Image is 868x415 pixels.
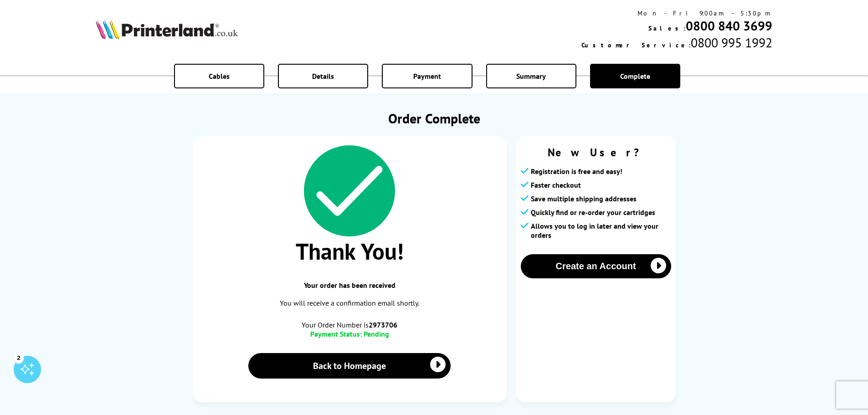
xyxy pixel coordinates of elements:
span: Payment [413,72,441,81]
span: Customer Service: [581,41,691,49]
span: Your Order Number is [202,320,498,329]
span: New User? [521,145,671,159]
span: Quickly find or re-order your cartridges [531,208,655,217]
a: Back to Homepage [248,353,451,379]
span: Your order has been received [202,281,498,290]
h1: Order Complete [193,109,676,127]
span: Save multiple shipping addresses [531,194,637,203]
span: Thank You! [202,236,498,266]
div: Mon - Fri 9:00am - 5:30pm [581,9,772,17]
span: Details [312,72,334,81]
button: Create an Account [521,254,671,278]
b: 2973706 [369,320,397,329]
span: Sales: [648,24,686,32]
span: Faster checkout [531,180,581,190]
img: Printerland Logo [96,19,238,39]
span: Summary [516,72,546,81]
span: Pending [364,329,389,338]
div: 2 [14,353,24,363]
span: Cables [209,72,230,81]
a: 0800 840 3699 [686,17,772,34]
span: Complete [620,72,650,81]
span: Allows you to log in later and view your orders [531,221,671,240]
p: You will receive a confirmation email shortly. [202,297,498,309]
span: Payment Status: [310,329,362,338]
span: Registration is free and easy! [531,167,622,176]
span: 0800 995 1992 [691,34,772,51]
